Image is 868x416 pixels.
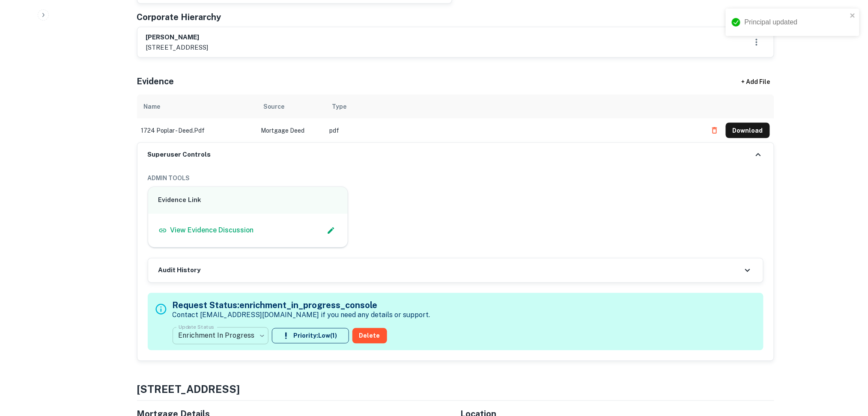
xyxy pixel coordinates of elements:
[726,74,786,89] div: + Add File
[745,17,847,27] div: Principal updated
[173,310,430,321] p: Contact [EMAIL_ADDRESS][DOMAIN_NAME] if you need any details or support.
[137,75,174,88] h5: Evidence
[726,123,770,138] button: Download
[148,174,764,183] h6: ADMIN TOOLS
[257,119,325,143] td: Mortgage Deed
[137,119,257,143] td: 1724 poplar - deed.pdf
[173,299,430,312] h5: Request Status: enrichment_in_progress_console
[158,196,338,205] h6: Evidence Link
[158,226,254,236] a: View Evidence Discussion
[325,224,337,237] button: Edit Slack Link
[332,101,347,112] div: Type
[352,328,387,344] button: Delete
[264,101,285,112] div: Source
[146,42,209,53] p: [STREET_ADDRESS]
[325,119,703,143] td: pdf
[158,266,201,276] h6: Audit History
[137,11,221,24] h5: Corporate Hierarchy
[179,324,214,331] label: Update Status
[144,101,161,112] div: Name
[173,324,268,348] div: Enrichment In Progress
[707,124,722,137] button: Delete file
[272,328,349,344] button: Priority:Low(1)
[850,12,856,20] button: close
[148,150,211,160] h6: Superuser Controls
[146,33,209,42] h6: [PERSON_NAME]
[137,95,774,143] div: scrollable content
[137,95,257,119] th: Name
[825,348,868,389] iframe: Chat Widget
[325,95,703,119] th: Type
[257,95,325,119] th: Source
[170,226,254,236] p: View Evidence Discussion
[137,382,774,397] h4: [STREET_ADDRESS]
